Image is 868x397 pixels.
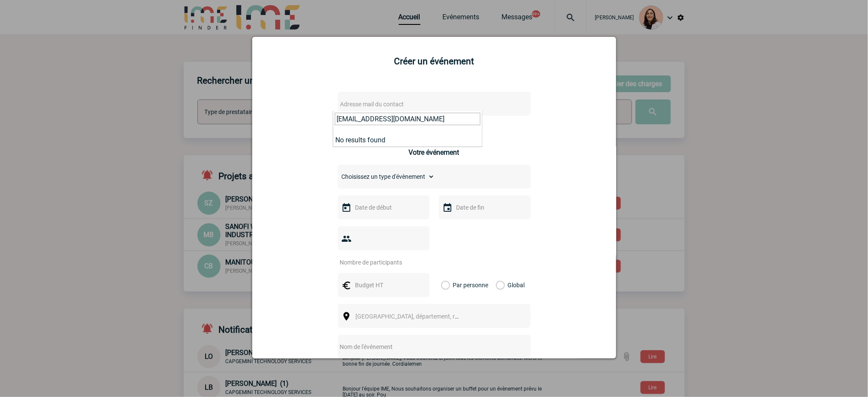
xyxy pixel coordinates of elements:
span: [GEOGRAPHIC_DATA], département, région... [356,313,475,320]
input: Date de fin [454,202,513,213]
input: Nombre de participants [338,257,418,268]
li: No results found [333,133,482,147]
h2: Créer un événement [263,56,606,66]
input: Date de début [353,202,412,213]
label: Global [496,273,501,297]
input: Budget HT [353,280,412,291]
input: Nom de l'événement [338,341,508,352]
span: Adresse mail du contact [340,101,404,108]
label: Par personne [441,273,450,297]
h3: Votre événement [409,148,459,156]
